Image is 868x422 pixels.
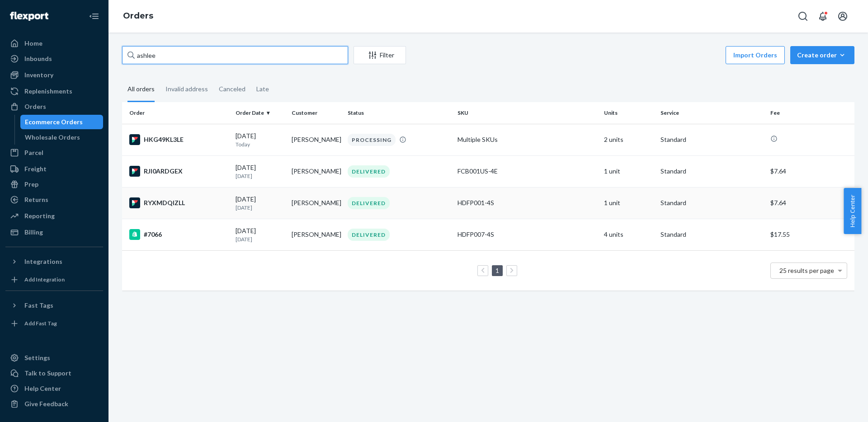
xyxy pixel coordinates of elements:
a: Page 1 is your current page [494,267,501,274]
div: Customer [292,109,340,117]
div: HDFP007-4S [458,230,597,239]
div: Freight [24,164,47,173]
div: Orders [24,102,46,111]
td: [PERSON_NAME] [288,187,344,219]
a: Returns [5,192,103,207]
div: FCB001US-4E [458,167,597,176]
button: Fast Tags [5,298,103,313]
a: Inventory [5,68,103,82]
p: Standard [660,230,763,239]
span: 25 results per page [779,267,834,274]
div: [DATE] [236,163,284,180]
ol: breadcrumbs [116,3,160,29]
div: DELIVERED [348,229,390,241]
th: Service [657,102,767,124]
th: Order [122,102,232,124]
div: Invalid address [165,77,208,101]
div: Give Feedback [24,399,68,408]
a: Reporting [5,209,103,223]
a: Wholesale Orders [20,130,104,145]
th: Fee [767,102,854,124]
div: RYXMDQIZLL [129,197,228,208]
a: Orders [5,99,103,114]
td: 4 units [600,219,656,250]
div: Returns [24,195,48,204]
a: Billing [5,225,103,239]
p: [DATE] [236,204,284,211]
a: Add Integration [5,272,103,287]
a: Home [5,36,103,51]
div: Add Fast Tag [24,319,57,327]
p: [DATE] [236,235,284,243]
td: [PERSON_NAME] [288,219,344,250]
button: Open Search Box [794,7,812,25]
button: Close Navigation [85,7,103,25]
div: Ecommerce Orders [25,117,83,127]
div: RJI0ARDGEX [129,166,228,177]
div: Create order [797,51,848,60]
div: Add Integration [24,276,65,283]
div: Parcel [24,148,43,157]
button: Help Center [844,188,861,234]
a: Parcel [5,145,103,160]
div: Talk to Support [24,369,71,378]
div: DELIVERED [348,197,390,209]
div: #7066 [129,229,228,240]
button: Give Feedback [5,397,103,411]
th: Units [600,102,656,124]
td: [PERSON_NAME] [288,155,344,187]
div: Filter [354,51,406,60]
th: Order Date [232,102,288,124]
a: Freight [5,162,103,176]
a: Prep [5,177,103,192]
button: Import Orders [726,46,785,64]
button: Open account menu [834,7,852,25]
p: Standard [660,135,763,144]
div: [DATE] [236,195,284,211]
td: 1 unit [600,155,656,187]
a: Replenishments [5,84,103,98]
a: Ecommerce Orders [20,115,104,129]
div: DELIVERED [348,165,390,178]
p: Standard [660,198,763,207]
button: Create order [790,46,854,64]
div: Replenishments [24,87,72,96]
div: Inventory [24,70,53,80]
button: Integrations [5,254,103,269]
a: Orders [123,11,153,21]
td: 2 units [600,124,656,155]
div: Settings [24,353,50,362]
button: Open notifications [814,7,832,25]
div: Reporting [24,211,55,220]
div: Integrations [24,257,62,266]
div: Billing [24,228,43,237]
div: [DATE] [236,131,284,148]
div: PROCESSING [348,134,396,146]
div: Help Center [24,384,61,393]
input: Search orders [122,46,348,64]
p: Standard [660,167,763,176]
p: Today [236,141,284,148]
a: Talk to Support [5,366,103,380]
button: Filter [354,46,406,64]
div: HDFP001-4S [458,198,597,207]
div: Inbounds [24,54,52,63]
div: Fast Tags [24,301,53,310]
div: Late [256,77,269,101]
th: SKU [454,102,600,124]
div: Prep [24,180,38,189]
div: Wholesale Orders [25,133,80,142]
img: Flexport logo [10,12,48,21]
a: Add Fast Tag [5,316,103,331]
th: Status [344,102,454,124]
a: Inbounds [5,52,103,66]
div: HKG49KL3LE [129,134,228,145]
td: [PERSON_NAME] [288,124,344,155]
div: [DATE] [236,226,284,243]
td: $17.55 [767,219,854,250]
td: 1 unit [600,187,656,219]
td: Multiple SKUs [454,124,600,155]
a: Settings [5,351,103,365]
p: [DATE] [236,172,284,180]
